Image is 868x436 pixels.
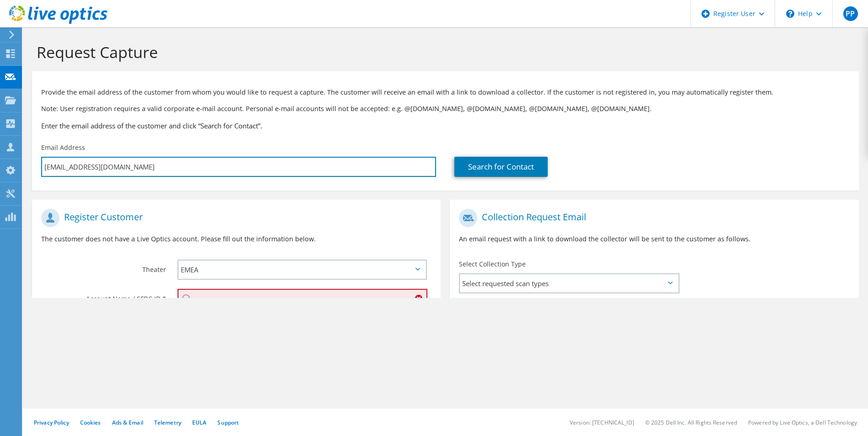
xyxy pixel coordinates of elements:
[217,419,239,426] a: Support
[450,296,858,330] div: Requested Collections
[34,419,69,426] a: Privacy Policy
[41,121,850,131] h3: Enter the email address of the customer and click “Search for Contact”.
[843,6,858,21] span: PP
[41,289,166,303] label: Account Name / SFDC ID *
[41,143,85,152] label: Email Address
[459,260,526,269] label: Select Collection Type
[154,419,181,426] a: Telemetry
[459,234,849,244] p: An email request with a link to download the collector will be sent to the customer as follows.
[460,274,678,292] span: Select requested scan types
[459,209,845,227] h1: Collection Request Email
[570,419,634,426] li: Version: [TECHNICAL_ID]
[112,419,143,426] a: Ads & Email
[41,234,431,244] p: The customer does not have a Live Optics account. Please fill out the information below.
[41,104,850,114] p: Note: User registration requires a valid corporate e-mail account. Personal e-mail accounts will ...
[41,87,850,97] p: Provide the email address of the customer from whom you would like to request a capture. The cust...
[41,260,166,274] label: Theater
[454,157,548,177] a: Search for Contact
[37,43,850,62] h1: Request Capture
[41,209,427,227] h1: Register Customer
[192,419,206,426] a: EULA
[80,419,101,426] a: Cookies
[786,10,794,18] svg: \n
[748,419,857,426] li: Powered by Live Optics, a Dell Technology
[645,419,737,426] li: © 2025 Dell Inc. All Rights Reserved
